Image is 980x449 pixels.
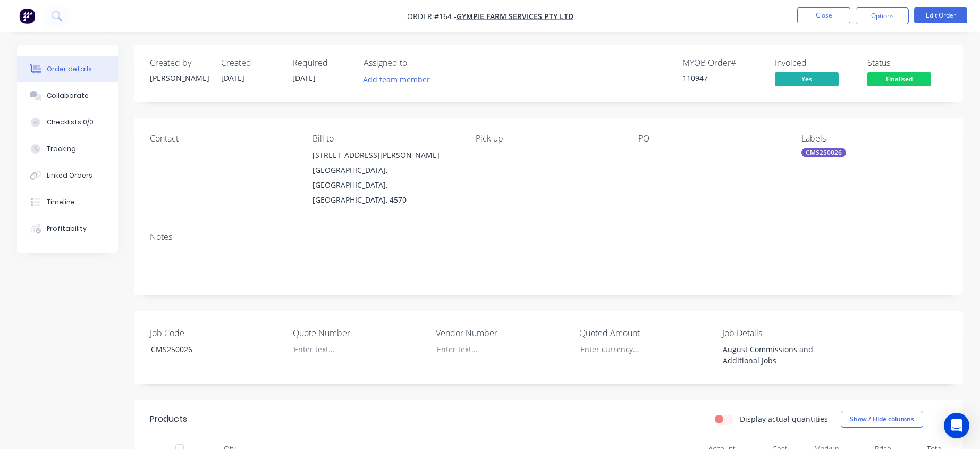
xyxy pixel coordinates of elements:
div: CMS250026 [142,342,275,357]
div: [STREET_ADDRESS][PERSON_NAME] [312,148,458,163]
div: Required [292,58,351,68]
button: Profitability [17,215,118,242]
button: Timeline [17,189,118,215]
button: Linked Orders [17,162,118,189]
span: Yes [775,72,839,86]
div: 110947 [682,72,762,84]
button: Options [856,7,909,24]
span: [DATE] [292,73,316,83]
div: Open Intercom Messenger [944,413,969,438]
button: Show / Hide columns [841,411,923,428]
button: Edit Order [914,7,967,23]
div: Contact [150,134,295,144]
div: MYOB Order # [682,58,762,68]
div: August Commissions and Additional Jobs [714,342,847,368]
button: Add team member [364,72,436,87]
div: Timeline [47,197,75,207]
input: Enter currency... [571,342,712,357]
div: CMS250026 [801,148,846,157]
div: Pick up [476,134,621,144]
div: Notes [150,232,947,242]
img: Factory [19,8,35,24]
label: Display actual quantities [740,413,828,425]
div: Checklists 0/0 [47,118,94,127]
div: Status [867,58,947,68]
div: Assigned to [364,58,470,68]
button: Tracking [17,136,118,162]
div: Labels [801,134,947,144]
label: Quote Number [293,327,426,339]
button: Collaborate [17,82,118,109]
span: Finalised [867,72,931,86]
div: Linked Orders [47,171,92,180]
div: Products [150,413,187,426]
div: Invoiced [775,58,855,68]
label: Quoted Amount [579,327,712,339]
label: Job Details [722,327,855,339]
span: [DATE] [221,73,244,83]
a: Gympie Farm Services Pty Ltd [457,11,573,21]
div: [GEOGRAPHIC_DATA], [GEOGRAPHIC_DATA], [GEOGRAPHIC_DATA], 4570 [312,163,458,207]
label: Vendor Number [436,327,569,339]
div: PO [638,134,784,144]
button: Close [797,7,850,23]
label: Job Code [150,327,283,339]
button: Finalised [867,72,931,88]
div: Profitability [47,224,87,234]
div: Created [221,58,280,68]
div: Collaborate [47,91,89,101]
div: [STREET_ADDRESS][PERSON_NAME][GEOGRAPHIC_DATA], [GEOGRAPHIC_DATA], [GEOGRAPHIC_DATA], 4570 [312,148,458,207]
button: Order details [17,56,118,82]
div: Tracking [47,144,76,154]
div: Order details [47,64,92,74]
button: Add team member [358,72,436,87]
button: Checklists 0/0 [17,109,118,136]
div: Bill to [312,134,458,144]
div: [PERSON_NAME] [150,72,208,84]
span: Order #164 - [407,11,457,21]
div: Created by [150,58,208,68]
